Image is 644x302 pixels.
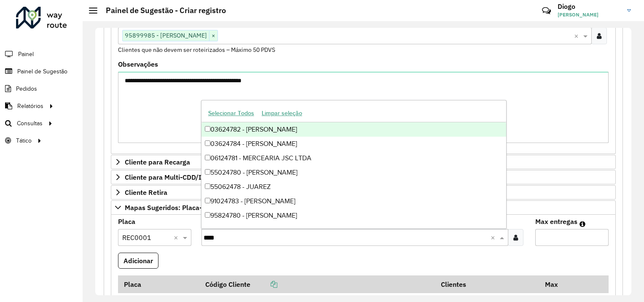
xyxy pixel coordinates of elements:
label: Placa [118,216,135,227]
span: [PERSON_NAME] [558,11,621,19]
h2: Painel de Sugestão - Criar registro [97,6,226,15]
a: Cliente para Recarga [111,155,616,169]
th: Clientes [435,275,539,293]
span: 95899985 - [PERSON_NAME] [123,30,209,40]
span: Painel [18,50,34,59]
a: Cliente Retira [111,185,616,200]
a: Mapas Sugeridos: Placa-Cliente [111,200,616,215]
a: Contato Rápido [537,2,555,20]
span: Clear all [174,232,181,243]
div: 95824780 - [PERSON_NAME] [201,208,506,223]
label: Max entregas [535,216,577,227]
div: 03624782 - [PERSON_NAME] [201,122,506,137]
span: Clear all [574,31,581,41]
span: Clear all [491,232,498,243]
span: Relatórios [17,102,43,111]
div: 55062478 - JUAREZ [201,180,506,194]
div: 95824781 - MERCADOS BOM PRECO E NEW MAR LTDA [201,223,506,237]
button: Selecionar Todos [204,107,258,120]
label: Observações [118,59,158,69]
span: Cliente Retira [125,189,167,196]
span: Tático [16,136,32,145]
div: Preservar Cliente - Devem ficar no buffer, não roteirizar [111,13,616,154]
div: 55024780 - [PERSON_NAME] [201,165,506,180]
th: Placa [118,275,199,293]
div: 03624784 - [PERSON_NAME] [201,137,506,151]
ng-dropdown-panel: Options list [201,100,507,229]
th: Código Cliente [199,275,435,293]
span: Cliente para Multi-CDD/Internalização [125,174,244,181]
button: Adicionar [118,253,158,269]
button: Limpar seleção [258,107,306,120]
a: Cliente para Multi-CDD/Internalização [111,170,616,184]
span: Mapas Sugeridos: Placa-Cliente [125,204,224,211]
th: Max [539,275,573,293]
span: Consultas [17,119,43,128]
div: 06124781 - MERCEARIA JSC LTDA [201,151,506,165]
em: Máximo de clientes que serão colocados na mesma rota com os clientes informados [580,221,585,227]
span: Pedidos [16,84,37,93]
small: Clientes que não devem ser roteirizados – Máximo 50 PDVS [118,46,275,54]
span: Painel de Sugestão [17,67,67,76]
a: Copiar [250,280,277,289]
span: × [209,31,217,41]
div: 91024783 - [PERSON_NAME] [201,194,506,208]
span: Cliente para Recarga [125,159,190,165]
h3: Diogo [558,3,621,11]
